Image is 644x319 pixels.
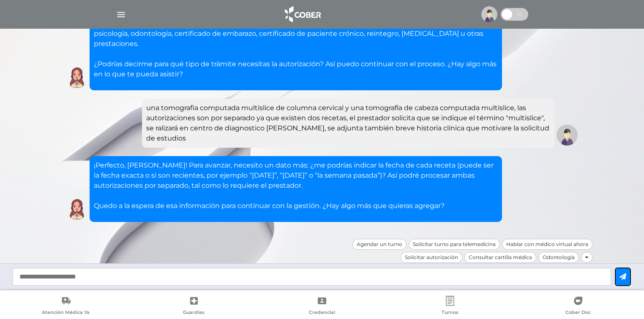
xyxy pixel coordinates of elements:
p: [PERSON_NAME], para poder solicitar una autorización nueva necesito que me indiques el tipo de au... [94,8,498,79]
a: Guardias [130,296,258,317]
div: Solicitar autorización [401,252,462,263]
img: profile-placeholder.svg [481,6,497,22]
img: Cober IA [66,67,87,88]
span: Credencial [309,309,335,317]
span: Atención Médica Ya [42,309,90,317]
img: Cober_menu-lines-white.svg [116,9,126,20]
span: Cober Doc [565,309,591,317]
img: Tu imagen [557,124,578,146]
a: Turnos [386,296,514,317]
a: Atención Médica Ya [2,296,130,317]
span: Turnos [442,309,458,317]
a: Credencial [258,296,386,317]
div: Agendar un turno [352,239,407,250]
a: Cober Doc [514,296,642,317]
span: Guardias [183,309,205,317]
div: una tomografia computada multislice de columna cervical y una tomografía de cabeza computada mult... [146,103,550,143]
img: logo_cober_home-white.png [280,4,325,24]
p: ¡Perfecto, [PERSON_NAME]! Para avanzar, necesito un dato más: ¿me podrías indicar la fecha de cad... [94,160,498,211]
div: Solicitar turno para telemedicina [409,239,500,250]
div: Consultar cartilla médica [464,252,536,263]
div: Hablar con médico virtual ahora [502,239,592,250]
img: Cober IA [66,199,87,220]
div: Odontología [538,252,579,263]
